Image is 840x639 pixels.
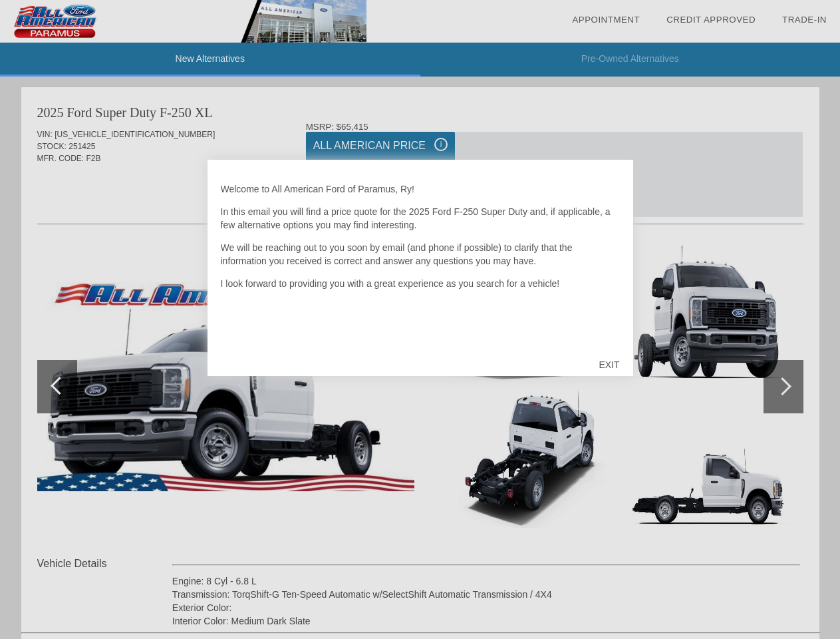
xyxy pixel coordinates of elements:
[221,277,620,290] p: I look forward to providing you with a great experience as you search for a vehicle!
[572,15,640,25] a: Appointment
[585,345,632,385] div: EXIT
[782,15,827,25] a: Trade-In
[666,15,756,25] a: Credit Approved
[221,205,620,232] p: In this email you will find a price quote for the 2025 Ford F-250 Super Duty and, if applicable, ...
[221,241,620,268] p: We will be reaching out to you soon by email (and phone if possible) to clarify that the informat...
[221,182,620,196] p: Welcome to All American Ford of Paramus, Ry!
